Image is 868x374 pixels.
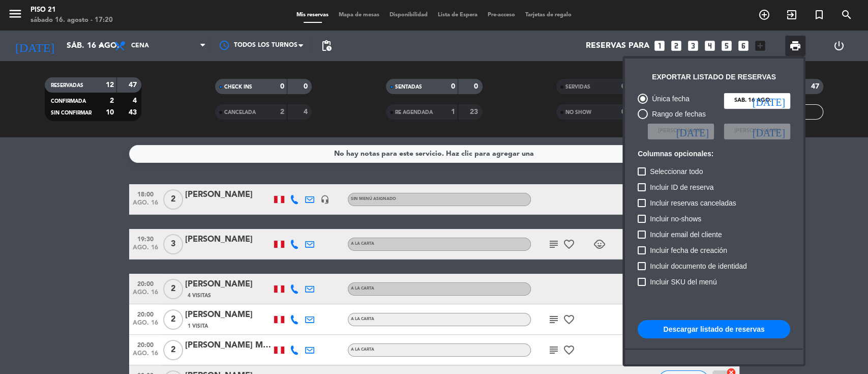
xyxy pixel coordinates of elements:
[658,127,704,136] span: [PERSON_NAME]
[753,96,785,106] i: [DATE]
[650,260,747,272] span: Incluir documento de identidad
[650,213,701,225] span: Incluir no-shows
[650,276,717,288] span: Incluir SKU del menú
[320,40,333,52] span: pending_actions
[650,197,736,209] span: Incluir reservas canceladas
[648,93,690,105] div: Única fecha
[650,244,727,256] span: Incluir fecha de creación
[753,126,785,136] i: [DATE]
[734,127,780,136] span: [PERSON_NAME]
[638,150,790,158] h6: Columnas opcionales:
[638,320,790,338] button: Descargar listado de reservas
[650,165,703,178] span: Seleccionar todo
[650,181,713,193] span: Incluir ID de reserva
[652,71,776,83] div: Exportar listado de reservas
[648,108,706,120] div: Rango de fechas
[650,228,722,241] span: Incluir email del cliente
[676,126,709,136] i: [DATE]
[789,40,801,52] span: print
